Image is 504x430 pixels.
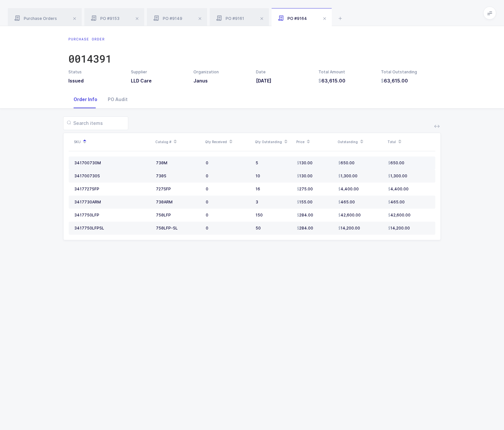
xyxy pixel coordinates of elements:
div: Order Info [68,91,103,108]
div: 0 [206,160,250,166]
span: 275.00 [297,186,313,192]
span: 14,200.00 [338,226,360,231]
div: 0 [206,173,250,179]
span: 130.00 [297,160,313,166]
span: PO #9164 [278,16,307,21]
div: 0 [206,226,250,231]
span: 284.00 [297,226,313,231]
span: 4,400.00 [388,186,409,192]
span: 155.00 [297,200,313,205]
span: 63,615.00 [381,78,408,84]
div: Qty Received [205,136,251,147]
span: 4,400.00 [338,186,359,192]
div: Status [68,69,123,75]
div: Total Outstanding [381,69,436,75]
div: SKU [74,136,151,147]
div: Supplier [131,69,186,75]
span: 42,600.00 [338,213,361,218]
span: PO #9153 [91,16,119,21]
span: PO #9161 [216,16,244,21]
div: 341700730M [74,160,101,166]
div: 3417730ARM [74,200,101,205]
div: 150 [256,213,292,218]
div: 3417750LFPSL [74,226,104,231]
span: Purchase Orders [14,16,57,21]
div: 730ARM [156,200,201,205]
h3: Janus [193,78,248,84]
input: Search items [63,116,128,130]
div: 730M [156,160,201,166]
h3: [DATE] [256,78,311,84]
div: 750LFP [156,213,201,218]
div: 5 [256,160,292,166]
div: PO Audit [103,91,133,108]
div: Catalog # [155,136,201,147]
div: 3417750LFP [74,213,99,218]
span: 42,600.00 [388,213,411,218]
div: Total [387,136,433,147]
div: 0 [206,200,250,205]
div: Organization [193,69,248,75]
div: Outstanding [338,136,384,147]
div: Total Amount [318,69,373,75]
div: 3 [256,200,292,205]
div: 0 [206,213,250,218]
div: 0 [206,186,250,192]
div: 3417727SFP [74,186,99,192]
span: 14,200.00 [388,226,410,231]
span: 1,300.00 [338,173,357,179]
span: 63,615.00 [318,78,345,84]
div: 50 [256,226,292,231]
span: 650.00 [338,160,355,166]
h3: Issued [68,78,123,84]
span: 650.00 [388,160,404,166]
div: 727SFP [156,186,201,192]
h3: LLD Care [131,78,186,84]
span: 130.00 [297,173,313,179]
div: 750LFP-SL [156,226,201,231]
div: Price [296,136,334,147]
span: 284.00 [297,213,313,218]
span: 465.00 [388,200,405,205]
div: Date [256,69,311,75]
div: Purchase Order [68,37,112,42]
span: 465.00 [338,200,355,205]
div: 341700730S [74,173,100,179]
span: 1,300.00 [388,173,407,179]
div: 10 [256,173,292,179]
div: 16 [256,186,292,192]
div: Qty Outstanding [255,136,292,147]
div: 730S [156,173,201,179]
span: PO #9149 [153,16,182,21]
